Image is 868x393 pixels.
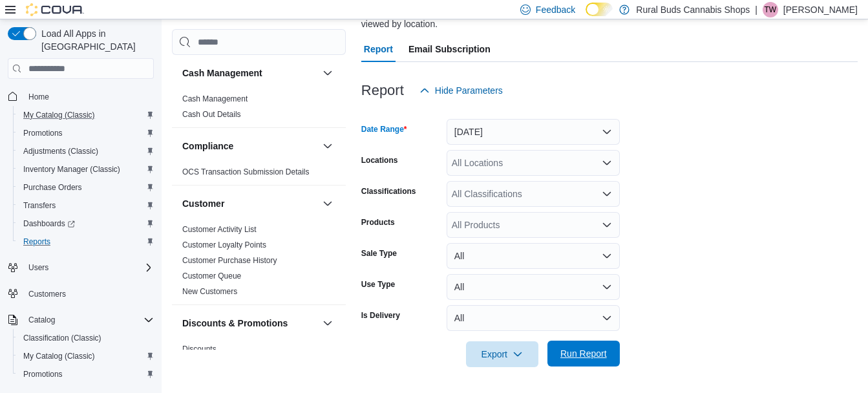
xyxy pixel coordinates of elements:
[182,271,241,281] span: Customer Queue
[18,348,154,364] span: My Catalog (Classic)
[26,3,84,16] img: Cova
[182,344,217,354] span: Discounts
[23,200,56,211] span: Transfers
[361,155,398,165] label: Locations
[182,225,257,234] a: Customer Activity List
[182,240,266,250] a: Customer Loyalty Points
[435,84,503,97] span: Hide Parameters
[182,167,310,177] span: OCS Transaction Submission Details
[182,224,257,235] span: Customer Activity List
[547,341,620,366] button: Run Report
[3,284,159,303] button: Customers
[23,369,63,379] span: Promotions
[3,311,159,329] button: Catalog
[18,234,56,250] a: Reports
[18,125,154,141] span: Promotions
[755,2,757,17] p: |
[18,107,154,123] span: My Catalog (Classic)
[320,196,335,211] button: Customer
[182,197,224,210] h3: Customer
[18,330,107,346] a: Classification (Classic)
[172,222,346,304] div: Customer
[447,243,620,269] button: All
[18,198,61,213] a: Transfers
[23,286,154,302] span: Customers
[28,92,49,102] span: Home
[18,366,68,382] a: Promotions
[23,146,98,156] span: Adjustments (Classic)
[13,106,159,124] button: My Catalog (Classic)
[320,65,335,81] button: Cash Management
[763,2,778,17] div: Tianna Wanders
[414,78,508,103] button: Hide Parameters
[172,341,346,393] div: Discounts & Promotions
[18,180,154,195] span: Purchase Orders
[18,234,154,250] span: Reports
[13,160,159,178] button: Inventory Manager (Classic)
[536,3,575,16] span: Feedback
[18,143,103,159] a: Adjustments (Classic)
[23,333,101,343] span: Classification (Classic)
[783,2,858,17] p: [PERSON_NAME]
[23,218,75,229] span: Dashboards
[182,110,241,119] a: Cash Out Details
[474,341,531,367] span: Export
[182,286,237,297] span: New Customers
[602,189,612,199] button: Open list of options
[408,36,491,62] span: Email Subscription
[13,329,159,347] button: Classification (Classic)
[586,3,613,16] input: Dark Mode
[560,347,607,360] span: Run Report
[18,198,154,213] span: Transfers
[361,186,416,197] label: Classifications
[18,330,154,346] span: Classification (Classic)
[182,317,317,330] button: Discounts & Promotions
[361,310,400,321] label: Is Delivery
[182,94,248,104] span: Cash Management
[3,87,159,105] button: Home
[23,88,154,104] span: Home
[23,351,95,361] span: My Catalog (Classic)
[182,167,310,176] a: OCS Transaction Submission Details
[23,260,54,275] button: Users
[18,366,154,382] span: Promotions
[172,164,346,185] div: Compliance
[13,124,159,142] button: Promotions
[447,119,620,145] button: [DATE]
[13,365,159,383] button: Promotions
[182,67,317,80] button: Cash Management
[18,348,100,364] a: My Catalog (Classic)
[182,256,277,265] a: Customer Purchase History
[28,262,48,273] span: Users
[182,140,233,153] h3: Compliance
[636,2,750,17] p: Rural Buds Cannabis Shops
[18,162,125,177] a: Inventory Manager (Classic)
[182,345,217,354] a: Discounts
[23,110,95,120] span: My Catalog (Classic)
[13,215,159,233] a: Dashboards
[602,158,612,168] button: Open list of options
[18,107,100,123] a: My Catalog (Classic)
[602,220,612,230] button: Open list of options
[13,142,159,160] button: Adjustments (Classic)
[36,27,154,53] span: Load All Apps in [GEOGRAPHIC_DATA]
[18,143,154,159] span: Adjustments (Classic)
[3,259,159,277] button: Users
[23,89,54,105] a: Home
[182,197,317,210] button: Customer
[447,274,620,300] button: All
[23,312,154,328] span: Catalog
[28,289,66,299] span: Customers
[23,164,120,175] span: Inventory Manager (Classic)
[13,347,159,365] button: My Catalog (Classic)
[466,341,538,367] button: Export
[23,182,82,193] span: Purchase Orders
[320,138,335,154] button: Compliance
[18,216,80,231] a: Dashboards
[182,67,262,80] h3: Cash Management
[182,317,288,330] h3: Discounts & Promotions
[361,279,395,290] label: Use Type
[765,2,777,17] span: TW
[182,140,317,153] button: Compliance
[320,315,335,331] button: Discounts & Promotions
